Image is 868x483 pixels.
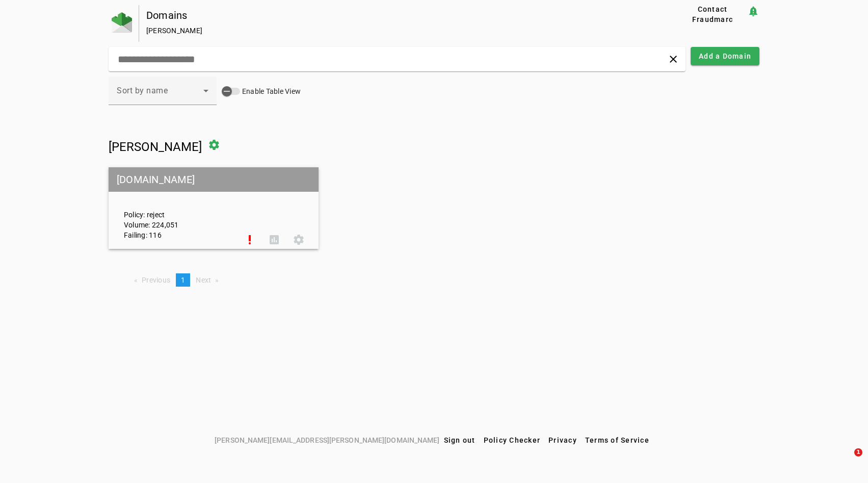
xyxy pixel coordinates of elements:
span: Terms of Service [585,436,649,444]
div: Domains [146,10,645,20]
iframe: Intercom live chat [833,448,858,473]
span: Add a Domain [699,51,751,61]
button: Sign out [440,431,480,449]
span: Sort by name [117,86,168,95]
button: Privacy [544,431,581,449]
span: [PERSON_NAME] [109,140,202,154]
div: [PERSON_NAME] [146,26,645,36]
span: [PERSON_NAME][EMAIL_ADDRESS][PERSON_NAME][DOMAIN_NAME] [215,435,439,446]
label: Enable Table View [240,86,301,96]
mat-grid-tile-header: [DOMAIN_NAME] [109,167,319,192]
mat-icon: notification_important [747,5,759,17]
span: Policy Checker [484,436,541,444]
div: Policy: reject Volume: 224,051 Failing: 116 [116,176,238,240]
button: DMARC Report [262,227,286,252]
button: Add a Domain [691,47,759,65]
img: Fraudmarc Logo [112,12,132,33]
button: Contact Fraudmarc [678,5,747,23]
span: Sign out [444,436,476,444]
span: Privacy [548,436,577,444]
button: Settings [286,227,311,252]
span: Contact Fraudmarc [682,4,743,24]
span: Next [196,276,211,284]
span: Previous [142,276,170,284]
span: 1 [854,448,862,456]
span: 1 [181,276,185,284]
app-page-header: Domains [109,5,759,42]
button: Set Up [238,227,262,252]
button: Policy Checker [480,431,545,449]
nav: Pagination [109,273,759,287]
button: Terms of Service [581,431,653,449]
